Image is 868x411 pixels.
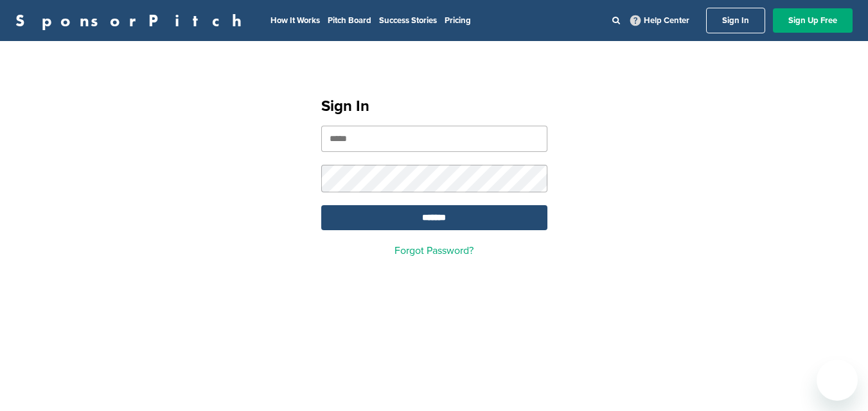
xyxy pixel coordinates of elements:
a: Pricing [445,15,471,26]
a: How It Works [270,15,320,26]
a: Success Stories [379,15,437,26]
a: Forgot Password? [394,244,474,257]
a: Pitch Board [328,15,371,26]
h1: Sign In [321,95,547,118]
a: Sign In [706,8,765,33]
iframe: Button to launch messaging window [817,360,858,401]
a: Help Center [628,13,692,28]
a: Sign Up Free [773,8,853,33]
a: SponsorPitch [15,12,250,29]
